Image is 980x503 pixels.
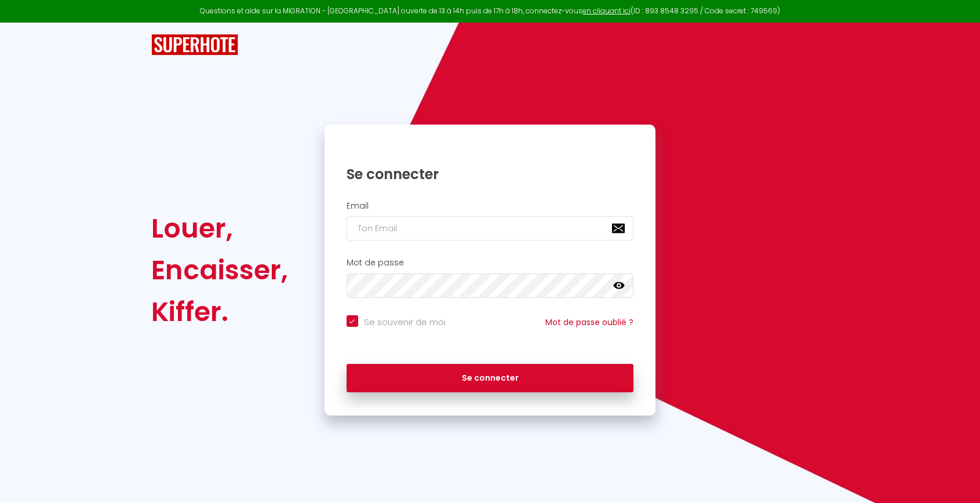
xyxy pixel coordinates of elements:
[151,249,288,291] div: Encaisser,
[151,34,238,56] img: SuperHote logo
[347,258,634,268] h2: Mot de passe
[347,216,634,240] input: Ton Email
[347,165,634,183] h1: Se connecter
[545,316,633,328] a: Mot de passe oublié ?
[347,364,634,393] button: Se connecter
[151,291,288,333] div: Kiffer.
[347,201,634,211] h2: Email
[582,6,631,16] a: en cliquant ici
[151,207,288,249] div: Louer,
